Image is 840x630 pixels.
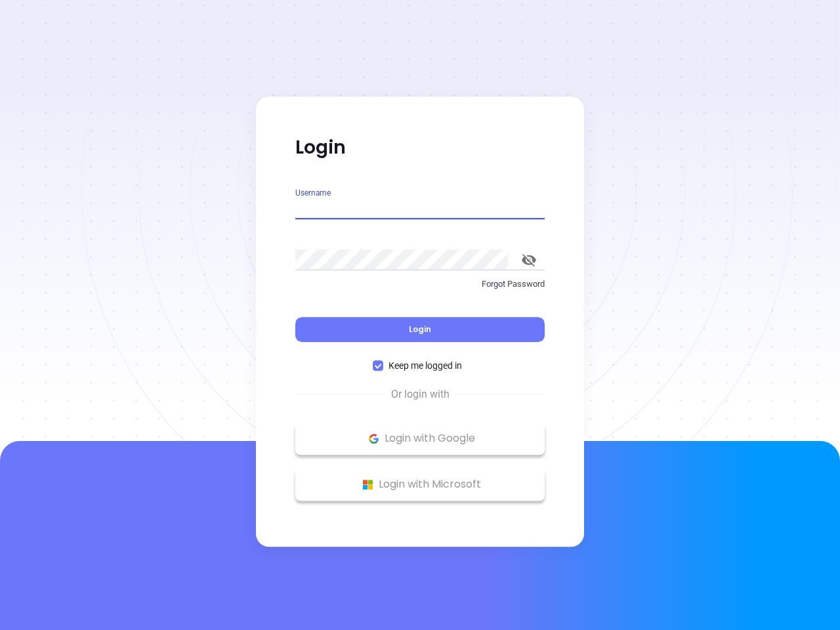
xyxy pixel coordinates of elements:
[302,474,538,494] p: Login with Microsoft
[295,278,545,301] a: Forgot Password
[295,189,331,197] label: Username
[295,422,545,455] button: Google Logo Login with Google
[295,468,545,501] button: Microsoft Logo Login with Microsoft
[302,429,538,448] p: Login with Google
[385,387,456,402] span: Or login with
[513,244,545,276] button: toggle password visibility
[295,317,545,342] button: Login
[366,430,382,447] img: Google Logo
[360,476,376,493] img: Microsoft Logo
[409,324,431,335] span: Login
[295,136,545,159] p: Login
[295,278,545,291] p: Forgot Password
[383,358,467,373] span: Keep me logged in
